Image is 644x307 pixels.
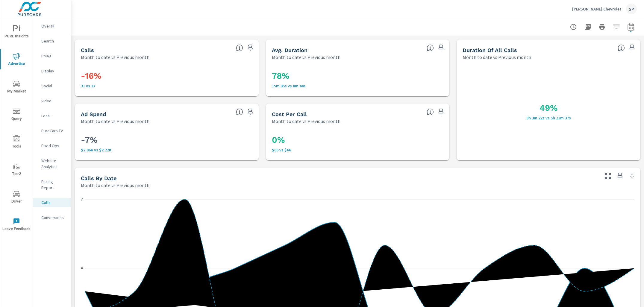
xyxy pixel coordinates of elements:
p: Month to date vs Previous month [81,118,149,125]
p: Month to date vs Previous month [81,182,149,189]
div: Conversions [33,213,71,222]
button: Make Fullscreen [603,171,613,181]
p: Calls [41,200,66,206]
p: Search [41,38,66,44]
span: Average Duration of each call. [427,44,434,51]
div: Fixed Ops [33,141,71,150]
span: Query [2,108,31,122]
h5: Cost Per Call [272,111,307,117]
span: Advertise [2,53,31,67]
span: Save this to your personalized report [615,171,625,181]
text: 4 [81,266,83,270]
p: $66 vs $66 [272,148,444,152]
button: Print Report [596,21,608,33]
button: Minimize Widget [627,171,637,181]
p: Conversions [41,215,66,221]
h5: Avg. Duration [272,47,307,53]
span: Leave Feedback [2,218,31,232]
button: Apply Filters [610,21,622,33]
p: Month to date vs Previous month [463,54,531,61]
span: PureCars Ad Spend/Calls. [427,108,434,115]
p: Month to date vs Previous month [272,118,340,125]
p: $2,061 vs $2,220 [81,148,253,152]
text: 7 [81,197,83,201]
p: Local [41,113,66,119]
div: Overall [33,22,71,31]
p: Fixed Ops [41,143,66,149]
span: Save this to your personalized report [627,43,637,53]
span: Total number of calls. [236,44,243,51]
p: Social [41,83,66,89]
div: Website Analytics [33,156,71,171]
div: PureCars TV [33,126,71,135]
div: Pacing Report [33,177,71,192]
p: PureCars TV [41,128,66,134]
span: The Total Duration of all calls. [618,44,625,51]
div: Calls [33,198,71,207]
h3: -7% [81,135,253,145]
span: Sum of PureCars Ad Spend. [236,108,243,115]
div: SP [626,4,637,14]
h5: Ad Spend [81,111,106,117]
p: Website Analytics [41,158,66,170]
p: [PERSON_NAME] Chevrolet [572,6,621,12]
div: Social [33,81,71,90]
p: 15m 35s vs 8m 44s [272,83,444,88]
div: Search [33,37,71,45]
div: nav menu [0,18,33,238]
h3: 0% [272,135,444,145]
span: Tier2 [2,163,31,177]
p: Pacing Report [41,179,66,191]
span: Driver [2,190,31,205]
h5: Duration of all Calls [463,47,517,53]
p: Month to date vs Previous month [81,54,149,61]
span: Save this to your personalized report [436,107,446,117]
p: 8h 3m 22s vs 5h 23m 37s [463,115,634,120]
div: Display [33,66,71,75]
p: Month to date vs Previous month [272,54,340,61]
span: Tools [2,135,31,150]
div: PMAX [33,51,71,60]
h3: 78% [272,71,444,81]
p: 31 vs 37 [81,83,253,88]
span: Save this to your personalized report [436,43,446,53]
div: Video [33,96,71,105]
span: Save this to your personalized report [246,43,255,53]
p: PMAX [41,53,66,59]
button: "Export Report to PDF" [582,21,594,33]
div: Local [33,111,71,120]
p: Display [41,68,66,74]
h3: 49% [463,103,634,113]
span: My Market [2,80,31,95]
p: Overall [41,23,66,29]
button: Select Date Range [625,21,637,33]
h5: Calls [81,47,94,53]
span: Save this to your personalized report [246,107,255,117]
p: Video [41,98,66,104]
h3: -16% [81,71,253,81]
span: PURE Insights [2,25,31,40]
h5: Calls By Date [81,175,116,181]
